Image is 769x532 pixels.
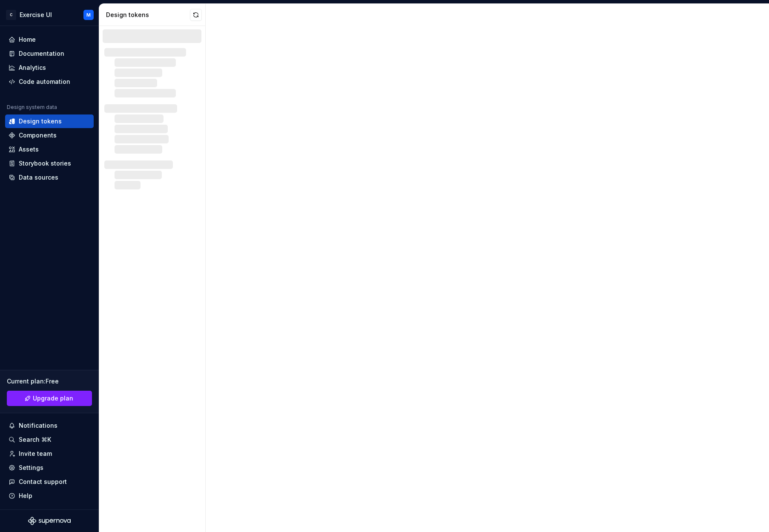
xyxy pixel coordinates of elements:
[5,143,94,156] a: Assets
[19,492,32,500] div: Help
[7,377,92,386] div: Current plan : Free
[19,173,58,182] div: Data sources
[19,131,57,140] div: Components
[20,11,52,19] div: Exercise UI
[5,433,94,446] button: Search ⌘K
[19,35,36,44] div: Home
[7,104,57,111] div: Design system data
[19,435,51,444] div: Search ⌘K
[33,394,73,403] span: Upgrade plan
[5,114,94,128] a: Design tokens
[5,447,94,460] a: Invite team
[19,145,39,154] div: Assets
[19,159,71,168] div: Storybook stories
[19,421,57,430] div: Notifications
[19,463,43,472] div: Settings
[5,171,94,184] a: Data sources
[86,11,91,18] div: M
[7,391,92,406] a: Upgrade plan
[19,478,67,486] div: Contact support
[5,475,94,489] button: Contact support
[5,61,94,74] a: Analytics
[19,49,64,58] div: Documentation
[5,75,94,89] a: Code automation
[19,449,52,458] div: Invite team
[5,157,94,170] a: Storybook stories
[5,47,94,60] a: Documentation
[19,63,46,72] div: Analytics
[19,77,70,86] div: Code automation
[19,117,62,126] div: Design tokens
[5,419,94,432] button: Notifications
[106,11,190,19] div: Design tokens
[28,517,71,525] svg: Supernova Logo
[5,489,94,503] button: Help
[5,129,94,142] a: Components
[2,6,97,24] button: CExercise UIM
[5,461,94,475] a: Settings
[5,33,94,46] a: Home
[6,10,16,20] div: C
